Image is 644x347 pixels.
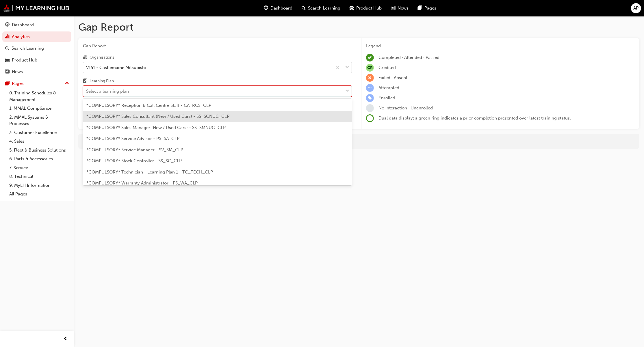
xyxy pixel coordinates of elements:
a: car-iconProduct Hub [345,2,387,14]
a: 4. Sales [7,137,71,146]
span: Completed · Attended · Passed [378,55,439,60]
span: search-icon [5,46,9,51]
div: Pages [12,80,24,87]
span: guage-icon [5,23,10,28]
a: 7. Service [7,163,71,172]
div: Product Hub [12,57,37,64]
span: Product Hub [357,5,382,12]
span: learningRecordVerb_COMPLETE-icon [366,54,374,61]
span: Credited [378,65,396,70]
div: V151 - Castlemaine Mitsubishi [86,64,146,71]
a: 2. MMAL Systems & Processes [7,113,71,128]
a: All Pages [7,190,71,199]
a: 8. Technical [7,172,71,181]
div: For more in-depth analysis and data download, go to [83,138,635,145]
span: Gap Report [83,43,352,49]
span: No interaction · Unenrolled [378,105,433,111]
span: *COMPULSORY* Sales Manager (New / Used Cars) - SS_SMNUC_CLP [86,125,226,130]
div: Organisations [90,55,114,60]
span: car-icon [5,58,10,63]
span: learningRecordVerb_ATTEMPT-icon [366,84,374,92]
div: Search Learning [12,45,44,52]
a: News [2,66,71,77]
a: search-iconSearch Learning [297,2,345,14]
span: *COMPULSORY* Stock Controller - SS_SC_CLP [86,158,182,163]
span: Failed · Absent [378,75,407,80]
div: Learning Plan [90,78,114,84]
span: *COMPULSORY* Service Manager - SV_SM_CLP [86,147,183,152]
span: learningRecordVerb_NONE-icon [366,104,374,112]
a: Dashboard [2,20,71,30]
span: *COMPULSORY* Warranty Administrator - PS_WA_CLP [86,180,198,186]
button: AP [631,3,641,13]
span: null-icon [366,64,374,72]
a: pages-iconPages [413,2,441,14]
a: guage-iconDashboard [259,2,297,14]
span: Dashboard [271,5,293,12]
span: search-icon [302,5,306,12]
a: 3. Customer Excellence [7,128,71,137]
span: learningplan-icon [83,79,87,84]
button: Pages [2,78,71,89]
span: learningRecordVerb_FAIL-icon [366,74,374,82]
span: Dual data display; a green ring indicates a prior completion presented over latest training status. [378,115,571,121]
a: 1. MMAL Compliance [7,104,71,113]
div: News [12,68,23,75]
span: AP [634,5,639,12]
span: *COMPULSORY* Technician - Learning Plan 1 - TC_TECH_CLP [86,169,213,175]
img: mmal [3,4,69,12]
a: 0. Training Schedules & Management [7,89,71,104]
button: DashboardAnalyticsSearch LearningProduct HubNews [2,18,71,78]
a: 6. Parts & Accessories [7,154,71,163]
span: guage-icon [264,5,268,12]
span: prev-icon [64,335,68,343]
span: News [398,5,409,12]
span: organisation-icon [83,55,87,60]
h1: Gap Report [78,21,639,33]
span: news-icon [391,5,396,12]
span: *COMPULSORY* Service Advisor - PS_SA_CLP [86,136,179,141]
span: pages-icon [5,81,10,86]
span: *COMPULSORY* Sales Consultant (New / Used Cars) - SS_SCNUC_CLP [86,114,229,119]
span: news-icon [5,69,10,74]
span: pages-icon [418,5,422,12]
a: news-iconNews [387,2,413,14]
span: Pages [425,5,437,12]
span: Search Learning [308,5,341,12]
span: learningRecordVerb_ENROLL-icon [366,94,374,102]
a: 5. Fleet & Business Solutions [7,146,71,155]
a: Product Hub [2,55,71,66]
span: down-icon [345,87,349,95]
div: Legend [366,43,635,49]
span: down-icon [345,64,349,71]
span: up-icon [65,80,69,87]
span: car-icon [350,5,354,12]
span: Attempted [378,85,399,90]
span: chart-icon [5,34,10,40]
a: Analytics [2,31,71,42]
div: Select a learning plan [86,88,129,95]
a: 9. MyLH Information [7,181,71,190]
a: Search Learning [2,43,71,54]
span: Enrolled [378,95,395,100]
span: *COMPULSORY* Reception & Call Centre Staff - CA_RCS_CLP [86,103,211,108]
div: Dashboard [12,22,34,28]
